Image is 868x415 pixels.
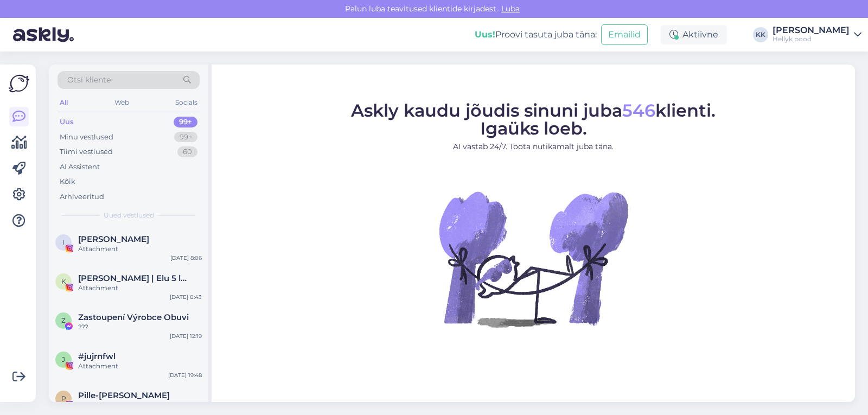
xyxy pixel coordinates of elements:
[351,141,716,152] p: AI vastab 24/7. Tööta nutikamalt juba täna.
[61,394,66,403] span: P
[173,95,200,110] div: Socials
[61,316,66,324] span: Z
[62,355,65,363] span: j
[170,254,202,262] div: [DATE] 8:06
[78,312,189,322] span: Zastoupení Výrobce Obuvi
[661,25,727,44] div: Aktiivne
[475,28,597,41] div: Proovi tasuta juba täna:
[60,176,75,187] div: Kõik
[351,100,716,139] span: Askly kaudu jõudis sinuni juba klienti. Igaüks loeb.
[498,4,523,14] span: Luba
[60,117,74,127] div: Uus
[78,234,149,244] span: Inga Kubu
[174,117,197,127] div: 99+
[78,283,202,293] div: Attachment
[170,332,202,340] div: [DATE] 12:19
[475,29,495,40] b: Uus!
[174,132,197,143] div: 99+
[78,361,202,371] div: Attachment
[78,244,202,254] div: Attachment
[773,35,850,43] div: Hellyk pood
[773,26,861,43] a: [PERSON_NAME]Hellyk pood
[436,161,631,356] img: No Chat active
[9,73,29,94] img: Askly Logo
[60,162,100,173] div: AI Assistent
[60,191,104,202] div: Arhiveeritud
[78,400,202,410] div: 39 ka on neid v
[78,322,202,332] div: ???
[168,371,202,379] div: [DATE] 19:48
[61,277,66,285] span: K
[60,132,113,143] div: Minu vestlused
[622,100,655,121] span: 546
[753,27,768,42] div: KK
[112,95,131,110] div: Web
[78,391,170,400] span: Pille-Riin Tammik
[170,293,202,301] div: [DATE] 0:43
[58,95,70,110] div: All
[78,352,116,361] span: #jujrnfwl
[60,146,113,157] div: Tiimi vestlused
[62,238,65,246] span: I
[773,26,850,35] div: [PERSON_NAME]
[78,273,191,283] span: Kristiina Kruus | Elu 5 lapsega
[67,74,111,86] span: Otsi kliente
[104,210,154,220] span: Uued vestlused
[177,146,197,157] div: 60
[601,24,648,45] button: Emailid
